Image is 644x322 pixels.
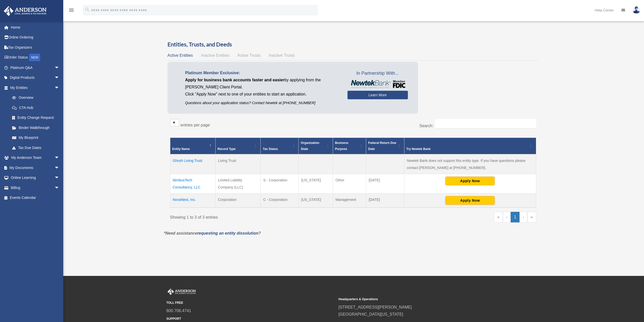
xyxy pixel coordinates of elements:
span: Active Trusts [237,53,261,58]
td: Corporation [215,193,261,207]
a: My Entitiesarrow_drop_down [4,83,65,93]
a: Billingarrow_drop_down [4,183,67,193]
td: [US_STATE] [299,174,333,193]
p: Platinum Member Exclusive: [185,69,340,77]
span: Apply for business bank accounts faster and easier [185,78,284,82]
span: arrow_drop_down [54,63,65,73]
img: Anderson Advisors Platinum Portal [2,6,48,16]
a: 800.706.4741 [167,309,191,313]
label: entries per page [181,123,210,127]
em: *Need assistance ? [164,231,261,235]
span: Entity Name [172,147,190,151]
th: Tax Status: Activate to sort [261,138,299,154]
small: Headquarters & Operations [339,297,507,302]
p: by applying from the [PERSON_NAME] Client Portal. [185,77,340,91]
span: In Partnership With... [347,69,408,78]
span: Tax Status [263,147,278,151]
span: arrow_drop_down [54,83,65,93]
td: [DATE] [366,174,404,193]
th: Business Purpose: Activate to sort [333,138,366,154]
i: search [85,7,90,12]
div: Try Newtek Bank [406,146,528,152]
span: Business Purpose [335,141,348,151]
a: Last [527,212,536,222]
small: TOLL FREE [167,300,335,306]
a: Tax Organizers [4,42,67,52]
td: [DATE] [366,193,404,207]
div: Showing 1 to 3 of 3 entries [170,212,349,221]
td: Ghosh Living Trust [170,154,215,174]
a: Home [4,22,67,32]
label: Search: [419,124,433,128]
span: arrow_drop_down [54,73,65,83]
a: [STREET_ADDRESS][PERSON_NAME] [339,305,412,309]
td: Living Trust [215,154,261,174]
td: Management [333,193,366,207]
a: Events Calendar [4,193,67,203]
a: Next [520,212,527,222]
a: Binder Walkthrough [7,123,65,133]
button: Apply Now [445,196,495,205]
td: C - Corporation [261,193,299,207]
img: Anderson Advisors Platinum Portal [167,289,197,295]
a: Order StatusNEW [4,52,67,63]
span: arrow_drop_down [54,153,65,163]
th: Record Type: Activate to sort [215,138,261,154]
a: requesting an entity dissolution [197,231,258,235]
span: Inactive Trusts [269,53,295,58]
a: menu [68,9,74,13]
div: NEW [29,54,40,61]
small: SUPPORT [167,316,335,321]
a: Platinum Q&Aarrow_drop_down [4,63,67,73]
th: Entity Name: Activate to invert sorting [170,138,215,154]
td: Limited Liability Company (LLC) [215,174,261,193]
td: NimbusTech Consultancy, LLC [170,174,215,193]
h3: Entities, Trusts, and Deeds [168,41,539,48]
a: Previous [503,212,511,222]
span: Record Type [218,147,236,151]
a: Online Learningarrow_drop_down [4,173,67,183]
th: Federal Return Due Date: Activate to sort [366,138,404,154]
span: Active Entities [168,53,193,58]
td: [US_STATE] [299,193,333,207]
a: [GEOGRAPHIC_DATA][US_STATE] [339,312,403,316]
th: Organization State: Activate to sort [299,138,333,154]
a: Entity Change Request [7,113,65,123]
td: NovaNest, Inc. [170,193,215,207]
a: Online Ordering [4,32,67,43]
span: Federal Return Due Date [368,141,396,151]
a: My Anderson Teamarrow_drop_down [4,153,67,163]
img: User Pic [633,6,640,14]
span: Inactive Entities [201,53,229,58]
th: Try Newtek Bank : Activate to sort [404,138,536,154]
td: Newtek Bank does not support this entity type. If you have questions please contact [PERSON_NAME]... [404,154,536,174]
a: My Documentsarrow_drop_down [4,163,67,173]
span: arrow_drop_down [54,173,65,183]
span: arrow_drop_down [54,163,65,173]
a: Digital Productsarrow_drop_down [4,73,67,83]
span: arrow_drop_down [54,183,65,193]
a: 1 [511,212,520,222]
a: First [494,212,503,222]
a: CTA Hub [7,103,65,113]
i: menu [68,7,74,13]
button: Apply Now [445,177,495,185]
a: My Blueprint [7,133,65,143]
td: Other [333,174,366,193]
p: Questions about your application status? Contact Newtek at [PHONE_NUMBER] [185,100,340,106]
span: Organization State [301,141,319,151]
a: Tax Due Dates [7,143,65,153]
p: Click "Apply Now" next to one of your entities to start an application. [185,91,340,98]
a: Overview [7,93,62,103]
td: S - Corporation [261,174,299,193]
img: NewtekBankLogoSM.png [350,80,405,88]
a: Learn More [347,91,408,99]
